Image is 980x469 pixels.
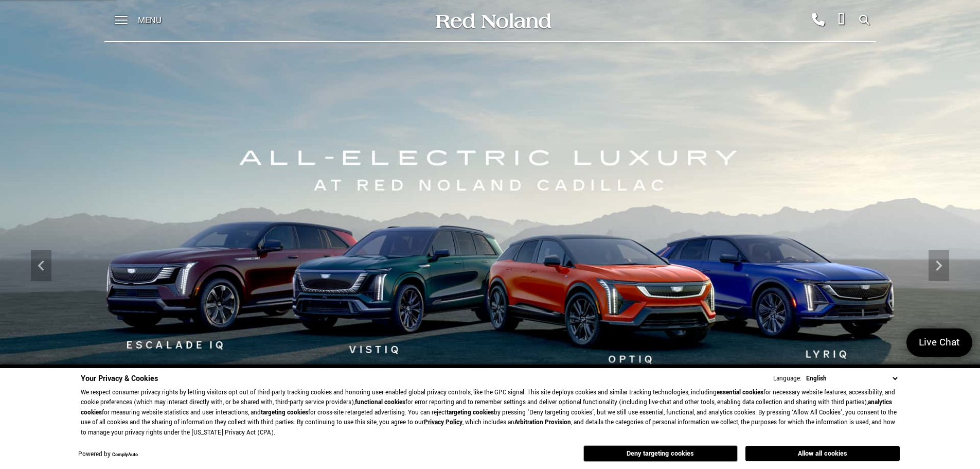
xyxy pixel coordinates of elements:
[78,451,138,458] div: Powered by
[355,398,405,407] strong: functional cookies
[81,373,158,384] span: Your Privacy & Cookies
[906,328,972,357] a: Live Chat
[804,373,900,384] select: Language Select
[583,445,738,462] button: Deny targeting cookies
[31,250,51,281] div: Previous
[717,388,763,397] strong: essential cookies
[773,375,801,382] div: Language:
[81,398,892,417] strong: analytics cookies
[112,451,138,458] a: ComplyAuto
[514,418,571,427] strong: Arbitration Provision
[447,408,494,417] strong: targeting cookies
[929,250,949,281] div: Next
[914,336,965,350] span: Live Chat
[745,446,900,461] button: Allow all cookies
[434,12,552,30] img: Red Noland Auto Group
[81,388,900,438] p: We respect consumer privacy rights by letting visitors opt out of third-party tracking cookies an...
[424,418,462,427] a: Privacy Policy
[261,408,308,417] strong: targeting cookies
